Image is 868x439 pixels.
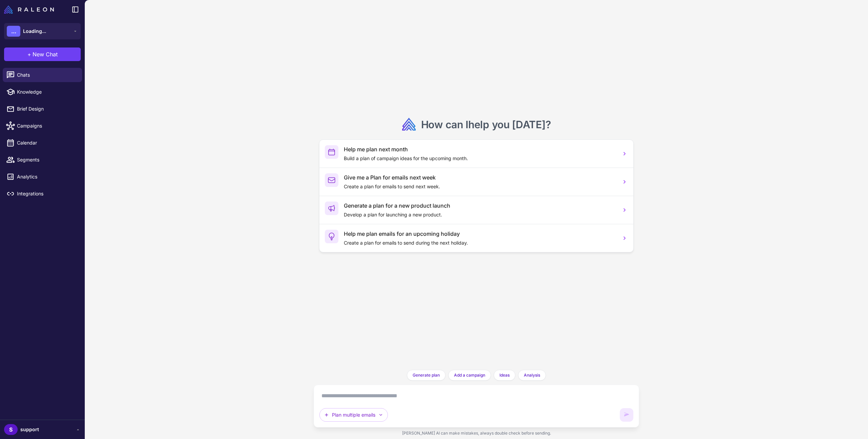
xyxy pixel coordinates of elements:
span: Chats [17,71,77,79]
span: Knowledge [17,88,77,96]
span: Generate plan [413,372,440,378]
span: Integrations [17,190,77,197]
a: Integrations [3,187,82,201]
span: Add a campaign [454,372,485,378]
button: Ideas [494,370,515,381]
div: [PERSON_NAME] AI can make mistakes, always double check before sending. [314,427,639,439]
a: Raleon Logo [4,5,57,14]
div: S [4,424,18,435]
a: Brief Design [3,102,82,116]
a: Analytics [3,170,82,184]
a: Calendar [3,136,82,150]
span: Calendar [17,139,77,147]
h3: Give me a Plan for emails next week [344,173,616,182]
span: Ideas [499,372,510,378]
span: Analytics [17,173,77,180]
a: Campaigns [3,119,82,133]
img: Raleon Logo [4,5,54,14]
button: Analysis [518,370,546,381]
button: Generate plan [407,370,446,381]
a: Knowledge [3,85,82,99]
h3: Help me plan emails for an upcoming holiday [344,230,616,238]
p: Develop a plan for launching a new product. [344,211,616,218]
span: Brief Design [17,105,77,113]
span: help you [DATE] [468,118,546,131]
span: support [20,426,39,433]
div: ... [7,26,20,37]
a: Segments [3,153,82,167]
button: Add a campaign [448,370,491,381]
button: +New Chat [4,47,81,61]
h3: Generate a plan for a new product launch [344,202,616,210]
span: Loading... [23,27,46,35]
span: Campaigns [17,122,77,130]
p: Build a plan of campaign ideas for the upcoming month. [344,155,616,162]
span: + [27,50,31,58]
a: Chats [3,68,82,82]
span: Analysis [524,372,540,378]
button: ...Loading... [4,23,81,39]
h2: How can I ? [421,118,551,131]
p: Create a plan for emails to send next week. [344,183,616,190]
span: New Chat [33,50,58,58]
button: Plan multiple emails [319,408,388,422]
h3: Help me plan next month [344,145,616,153]
p: Create a plan for emails to send during the next holiday. [344,239,616,247]
span: Segments [17,156,77,164]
